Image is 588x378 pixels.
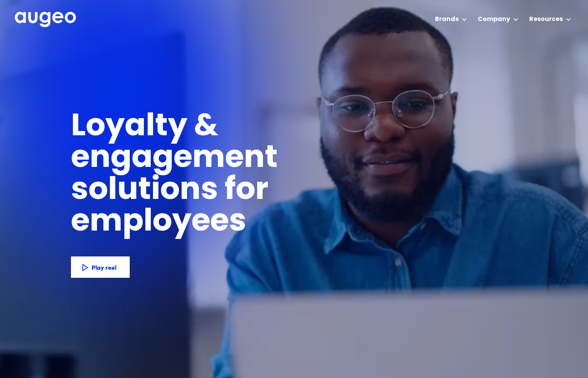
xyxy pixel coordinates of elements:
[71,256,130,278] a: Play reel
[529,15,563,24] div: Resources
[15,12,76,27] img: Augeo's full logo in white.
[478,15,510,24] div: Company
[71,207,260,239] h1: employees
[435,15,459,24] div: Brands
[15,12,76,28] a: home
[71,112,401,207] h1: Loyalty & engagement solutions for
